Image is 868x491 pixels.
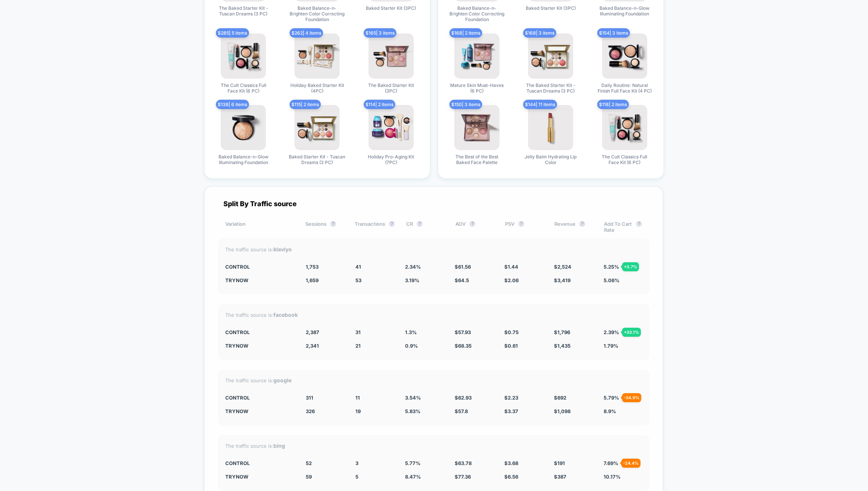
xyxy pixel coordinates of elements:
[522,154,579,165] span: Jelly Balm Hydrating Lip Color
[225,377,642,383] div: The traffic source is:
[504,264,518,270] span: $ 1.44
[355,474,358,480] span: 5
[225,460,294,466] div: Control
[596,5,653,17] span: Baked Balance-n-Glow Illuminating Foundation
[455,474,471,480] span: $ 77.36
[518,221,524,227] button: ?
[363,82,419,94] span: The Baked Starter Kit (3PC)
[405,408,420,414] span: 5.83 %
[389,221,395,227] button: ?
[554,460,565,466] span: $ 191
[273,312,298,318] strong: facebook
[330,221,336,227] button: ?
[355,264,361,270] span: 41
[454,105,499,150] img: produt
[369,33,414,79] img: produt
[225,264,294,270] div: Control
[455,221,493,233] div: AOV
[596,154,653,165] span: The Cult Classics Full Face Kit (6 PC)
[579,221,585,227] button: ?
[604,221,642,233] div: Add To Cart Rate
[602,105,647,150] img: produt
[455,460,472,466] span: $ 63.78
[622,393,641,402] div: - 34.9 %
[554,221,592,233] div: Revenue
[554,408,571,414] span: $ 1,098
[225,277,294,283] div: TryNow
[369,105,414,150] img: produt
[449,82,505,94] span: Mature Skin Must-Haves (6 PC)
[636,221,642,227] button: ?
[455,408,468,414] span: $ 57.8
[306,460,312,466] span: 52
[597,28,630,38] span: $ 154 | 3 items
[554,474,566,480] span: $ 387
[455,277,469,283] span: $ 64.5
[225,221,294,233] div: Variation
[504,277,519,283] span: $ 2.06
[364,100,395,109] span: $ 114 | 2 items
[604,329,619,335] span: 2.39 %
[405,343,418,349] span: 0.9 %
[554,277,571,283] span: $ 3,419
[604,395,619,401] span: 5.79 %
[405,329,417,335] span: 1.3 %
[602,33,647,79] img: produt
[504,474,518,480] span: $ 6.56
[522,82,579,94] span: The Baked Starter Kit - Tuscan Dreams (3 PC)
[504,395,518,401] span: $ 2.23
[604,408,616,414] span: 8.9 %
[355,221,395,233] div: Transactions
[504,343,518,349] span: $ 0.61
[528,105,573,150] img: produt
[289,5,345,22] span: Baked Balance-n-Brighten Color Correcting Foundation
[554,395,566,401] span: $ 692
[449,5,505,22] span: Baked Balance-n-Brighten Color Correcting Foundation
[225,395,294,401] div: Control
[622,328,641,337] div: + 33.1 %
[221,105,266,150] img: produt
[504,329,519,335] span: $ 0.75
[306,277,319,283] span: 1,659
[273,377,291,383] strong: google
[216,100,249,109] span: $ 138 | 6 items
[225,408,294,414] div: TryNow
[273,442,285,449] strong: bing
[554,343,571,349] span: $ 1,435
[218,200,649,208] div: Split By Traffic source
[554,329,570,335] span: $ 1,796
[604,277,619,283] span: 5.06 %
[454,33,499,79] img: produt
[504,408,518,414] span: $ 3.37
[405,474,421,480] span: 8.47 %
[294,105,340,150] img: produt
[604,264,619,270] span: 5.25 %
[604,474,621,480] span: 10.17 %
[596,82,653,94] span: Daily Routine: Natural Finish Full Face Kit (4 PC)
[526,5,576,11] span: Baked Starter Kit (3PC)
[306,329,319,335] span: 2,387
[289,154,345,165] span: Baked Starter Kit - Tuscan Dreams (3 PC)
[225,312,642,318] div: The traffic source is:
[449,154,505,165] span: The Best of the Best Baked Face Palette
[306,343,319,349] span: 2,341
[405,460,420,466] span: 5.77 %
[225,442,642,449] div: The traffic source is:
[306,395,313,401] span: 311
[355,343,361,349] span: 21
[290,28,323,38] span: $ 262 | 4 items
[504,460,518,466] span: $ 3.68
[469,221,475,227] button: ?
[273,246,292,252] strong: klaviyo
[405,277,419,283] span: 3.19 %
[221,33,266,79] img: produt
[417,221,423,227] button: ?
[216,28,249,38] span: $ 285 | 5 items
[306,408,315,414] span: 326
[554,264,571,270] span: $ 2,524
[455,395,472,401] span: $ 62.93
[455,343,472,349] span: $ 68.35
[621,459,640,468] div: - 24.4 %
[215,5,272,17] span: The Baked Starter Kit - Tuscan Dreams (3 PC)
[306,474,312,480] span: 59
